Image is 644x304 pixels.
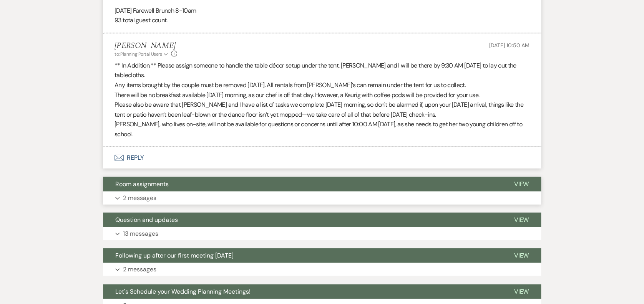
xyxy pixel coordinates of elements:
[103,227,541,240] button: 13 messages
[501,177,541,192] button: View
[115,41,177,51] h5: [PERSON_NAME]
[115,216,178,224] span: Question and updates
[103,192,541,205] button: 2 messages
[514,216,529,224] span: View
[103,213,501,227] button: Question and updates
[115,51,169,58] button: to: Planning Portal Users
[103,177,501,192] button: Room assignments
[115,51,162,57] span: to: Planning Portal Users
[123,193,156,203] p: 2 messages
[115,287,251,296] span: Let's Schedule your Wedding Planning Meetings!
[514,287,529,296] span: View
[103,248,501,263] button: Following up after our first meeting [DATE]
[115,6,529,16] p: [DATE] Farewell Brunch 8-10am
[501,284,541,299] button: View
[115,15,529,25] p: 93 total guest count.
[115,61,529,80] p: ** In Addition,** Please assign someone to handle the table décor setup under the tent. [PERSON_N...
[514,251,529,259] span: View
[103,263,541,276] button: 2 messages
[115,180,169,188] span: Room assignments
[115,90,529,100] p: There will be no breakfast available [DATE] morning, as our chef is off that day. However, a Keur...
[514,180,529,188] span: View
[489,42,529,49] span: [DATE] 10:50 AM
[123,229,158,239] p: 13 messages
[115,80,529,90] p: Any items brought by the couple must be removed [DATE]. All rentals from [PERSON_NAME]’s can rema...
[115,251,234,259] span: Following up after our first meeting [DATE]
[103,284,501,299] button: Let's Schedule your Wedding Planning Meetings!
[501,213,541,227] button: View
[123,264,156,274] p: 2 messages
[103,147,541,169] button: Reply
[501,248,541,263] button: View
[115,119,529,139] p: [PERSON_NAME], who lives on-site, will not be available for questions or concerns until after 10:...
[115,100,529,119] p: Please also be aware that [PERSON_NAME] and I have a list of tasks we complete [DATE] morning, so...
